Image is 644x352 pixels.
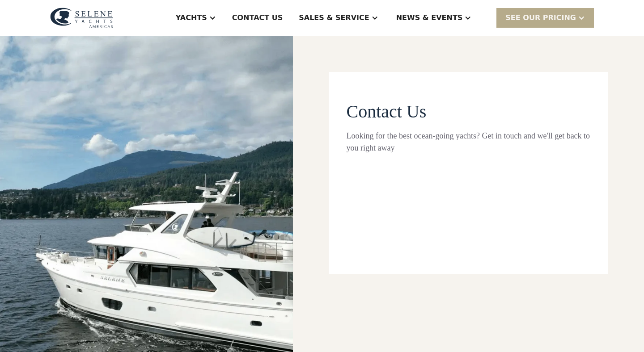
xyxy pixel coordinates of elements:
div: SEE Our Pricing [505,13,576,23]
form: Contact page From [347,101,590,239]
span: Contact Us [347,101,427,122]
div: Sales & Service [299,13,369,23]
iframe: Form 0 [347,172,590,239]
div: SEE Our Pricing [496,8,594,27]
div: News & EVENTS [396,13,463,23]
img: logo [50,8,113,28]
div: Contact US [232,13,283,23]
div: Looking for the best ocean-going yachts? Get in touch and we'll get back to you right away [347,130,590,154]
div: Yachts [176,13,207,23]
